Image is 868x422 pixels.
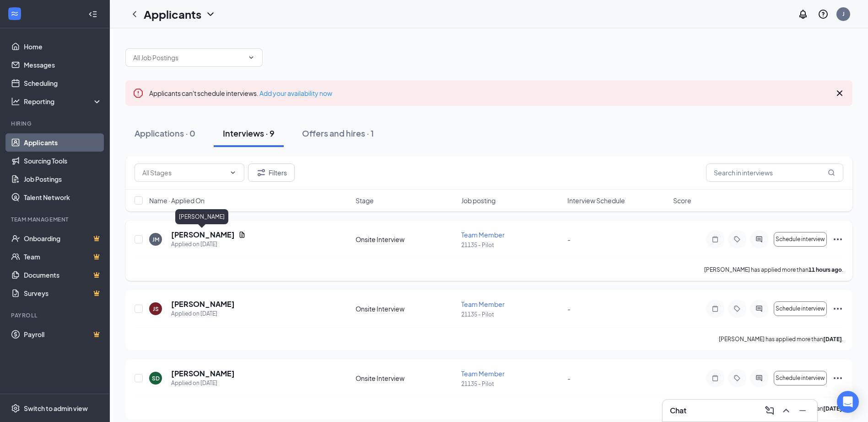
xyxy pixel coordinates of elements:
svg: ChevronDown [229,169,237,176]
div: Payroll [11,311,100,319]
b: [DATE] [823,405,842,412]
div: Hiring [11,120,100,127]
span: Team Member [461,300,505,308]
span: Schedule interview [776,306,825,312]
a: Job Postings [24,170,102,188]
p: [PERSON_NAME] has applied more than . [719,335,843,343]
svg: Note [710,236,721,243]
div: Onsite Interview [356,304,456,313]
a: Applicants [24,133,102,152]
svg: ChevronUp [781,405,792,416]
button: Schedule interview [774,371,827,385]
svg: Settings [11,404,20,413]
svg: ActiveChat [754,236,765,243]
svg: Note [710,305,721,312]
span: - [567,374,571,382]
div: Open Intercom Messenger [837,391,859,413]
button: Filter Filters [248,164,295,182]
span: Schedule interview [776,236,825,243]
svg: Tag [732,375,743,382]
p: [PERSON_NAME] has applied more than . [704,266,843,274]
div: Switch to admin view [24,404,88,413]
button: ChevronUp [779,403,793,418]
b: [DATE] [823,336,842,343]
div: Interviews · 9 [223,127,275,139]
span: Schedule interview [776,375,825,381]
span: Stage [356,196,374,205]
span: Name · Applied On [149,196,205,205]
button: Schedule interview [774,232,827,247]
span: Applicants can't schedule interviews. [149,89,332,97]
h1: Applicants [144,6,201,22]
a: Messages [24,56,102,74]
div: Applications · 0 [135,127,195,139]
div: Reporting [24,97,102,106]
svg: Document [238,231,246,238]
a: Talent Network [24,188,102,206]
a: DocumentsCrown [24,266,102,284]
svg: Note [710,375,721,382]
p: 21135 - Pilot [461,380,561,388]
a: TeamCrown [24,248,102,266]
div: Applied on [DATE] [171,240,246,249]
h5: [PERSON_NAME] [171,230,235,240]
div: Applied on [DATE] [171,379,235,388]
div: Onsite Interview [356,374,456,383]
input: Search in interviews [706,164,843,182]
div: J [842,10,845,18]
span: Job posting [461,196,496,205]
svg: Analysis [11,97,20,106]
div: Team Management [11,216,100,223]
p: 21135 - Pilot [461,311,561,318]
a: Sourcing Tools [24,152,102,170]
span: Score [673,196,691,205]
a: Scheduling [24,74,102,92]
a: Add your availability now [259,89,332,97]
svg: ChevronLeft [129,9,140,20]
div: SD [152,375,160,382]
a: PayrollCrown [24,325,102,343]
svg: Ellipses [832,234,843,245]
a: OnboardingCrown [24,229,102,248]
svg: Collapse [88,10,97,19]
h3: Chat [670,406,686,416]
input: All Stages [142,168,226,178]
svg: Cross [834,88,845,99]
div: Applied on [DATE] [171,309,235,318]
svg: Ellipses [832,303,843,314]
svg: ChevronDown [205,9,216,20]
h5: [PERSON_NAME] [171,299,235,309]
span: Team Member [461,369,505,378]
svg: QuestionInfo [818,9,829,20]
span: - [567,305,571,313]
button: Schedule interview [774,301,827,316]
div: JS [153,305,159,313]
a: Home [24,37,102,56]
svg: Ellipses [832,373,843,384]
p: 21135 - Pilot [461,241,561,249]
a: SurveysCrown [24,284,102,302]
svg: Minimize [797,405,808,416]
svg: Notifications [798,9,809,20]
svg: Tag [732,305,743,312]
svg: ChevronDown [248,54,255,61]
svg: Error [133,88,144,99]
span: Interview Schedule [567,196,625,205]
div: Onsite Interview [356,235,456,244]
div: [PERSON_NAME] [175,209,228,224]
span: - [567,235,571,243]
svg: Filter [256,167,267,178]
span: Team Member [461,231,505,239]
input: All Job Postings [133,53,244,63]
div: Offers and hires · 1 [302,127,374,139]
svg: Tag [732,236,743,243]
b: 11 hours ago [809,266,842,273]
svg: ComposeMessage [764,405,775,416]
button: Minimize [795,403,810,418]
div: JM [152,236,159,243]
svg: MagnifyingGlass [828,169,835,176]
button: ComposeMessage [762,403,777,418]
svg: ActiveChat [754,305,765,312]
svg: WorkstreamLogo [10,9,19,18]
